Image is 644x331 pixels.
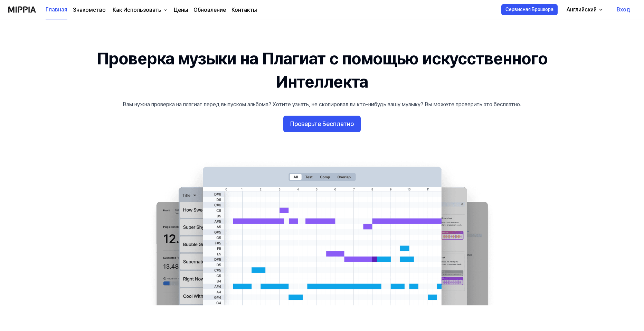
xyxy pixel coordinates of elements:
[501,4,558,15] button: Сервисная Брошюра
[174,6,188,14] a: Цены
[193,6,226,14] a: Обновление
[561,3,608,17] button: Английский
[142,160,502,305] img: основное Изображение
[123,100,521,109] div: Вам нужна проверка на плагиат перед выпуском альбома? Хотите узнать, не скопировал ли кто-нибудь ...
[111,6,163,14] div: Как Использовать
[565,6,598,14] div: Английский
[111,6,168,14] button: Как Использовать
[231,6,257,14] a: Контакты
[73,6,106,14] a: Знакомство
[73,47,571,93] h1: Проверка музыки на Плагиат с помощью искусственного Интеллекта
[46,0,67,19] a: Главная
[283,116,361,132] button: Проверьте Бесплатно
